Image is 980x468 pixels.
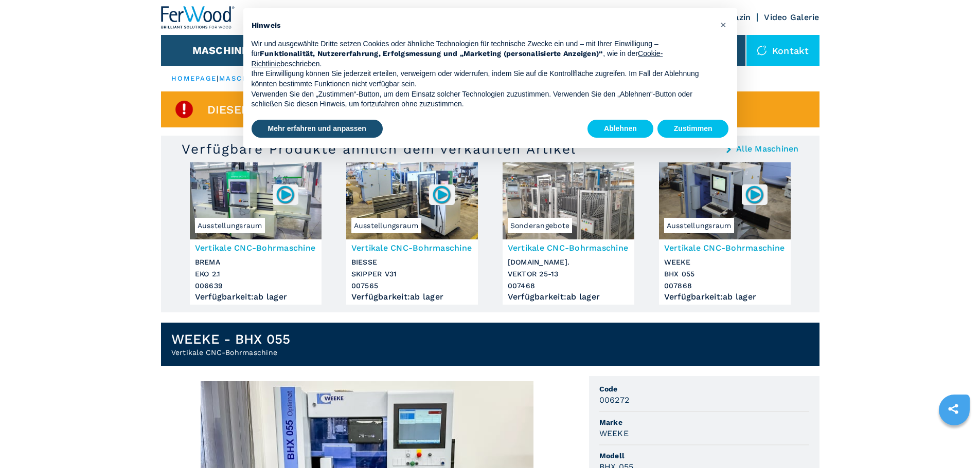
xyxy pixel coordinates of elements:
[664,242,786,254] h3: Vertikale CNC-Bohrmaschine
[252,21,712,31] h2: Hinweis
[503,162,634,305] a: Vertikale CNC-Bohrmaschine Bre.Ma. VEKTOR 25-13SonderangeboteVertikale CNC-Bohrmaschine[DOMAIN_NA...
[351,294,473,299] div: Verfügbarkeit : ab lager
[587,120,653,138] button: Ablehnen
[664,218,734,233] span: Ausstellungsraum
[351,256,473,292] h3: BIESSE SKIPPER V31 007565
[171,331,291,347] h1: WEEKE - BHX 055
[171,74,217,82] a: HOMEPAGE
[252,39,712,69] p: Wir und ausgewählte Dritte setzen Cookies oder ähnliche Technologien für technische Zwecke ein un...
[252,69,712,89] p: Ihre Einwilligung können Sie jederzeit erteilen, verweigern oder widerrufen, indem Sie auf die Ko...
[190,162,322,239] img: Vertikale CNC-Bohrmaschine BREMA EKO 2.1
[599,394,630,406] h3: 006272
[171,347,291,358] h2: Vertikale CNC-Bohrmaschine
[599,427,629,439] h3: WEEKE
[716,16,732,33] button: Schließen Sie diesen Hinweis
[659,162,791,305] a: Vertikale CNC-Bohrmaschine WEEKE BHX 055Ausstellungsraum007868Vertikale CNC-BohrmaschineWEEKEBHX ...
[664,294,786,299] div: Verfügbarkeit : ab lager
[252,120,383,138] button: Mehr erfahren und anpassen
[720,18,726,31] span: ×
[508,256,629,292] h3: [DOMAIN_NAME]. VEKTOR 25-13 007468
[508,294,629,299] div: Verfügbarkeit : ab lager
[351,218,421,233] span: Ausstellungsraum
[508,218,573,233] span: Sonderangebote
[346,162,478,239] img: Vertikale CNC-Bohrmaschine BIESSE SKIPPER V31
[599,451,809,461] span: Modell
[252,89,712,109] p: Verwenden Sie den „Zustimmen“-Button, um dem Einsatz solcher Technologien zuzustimmen. Verwenden ...
[757,45,767,55] img: Kontakt
[503,162,634,239] img: Vertikale CNC-Bohrmaschine Bre.Ma. VEKTOR 25-13
[195,256,316,292] h3: BREMA EKO 2.1 006639
[599,384,809,394] span: Code
[275,184,295,204] img: 006639
[182,141,576,157] h3: Verfügbare Produkte ähnlich dem verkauften Artikel
[659,162,791,239] img: Vertikale CNC-Bohrmaschine WEEKE BHX 055
[744,184,764,204] img: 007868
[746,35,819,66] div: Kontakt
[190,162,322,305] a: Vertikale CNC-Bohrmaschine BREMA EKO 2.1Ausstellungsraum006639Vertikale CNC-BohrmaschineBREMAEKO ...
[252,49,663,68] a: Cookie-Richtlinie
[432,184,452,204] img: 007565
[192,44,257,57] button: Maschinen
[217,74,219,82] span: |
[936,422,972,460] iframe: Chat
[174,99,194,120] img: SoldProduct
[764,12,819,22] a: Video Galerie
[599,417,809,427] span: Marke
[940,396,966,422] a: sharethis
[736,145,799,153] a: Alle Maschinen
[195,294,316,299] div: Verfügbarkeit : ab lager
[664,256,786,292] h3: WEEKE BHX 055 007868
[207,104,438,116] span: Dieser Artikel ist bereits verkauft
[195,242,316,254] h3: Vertikale CNC-Bohrmaschine
[346,162,478,305] a: Vertikale CNC-Bohrmaschine BIESSE SKIPPER V31Ausstellungsraum007565Vertikale CNC-BohrmaschineBIES...
[195,218,265,233] span: Ausstellungsraum
[219,74,270,82] a: maschinen
[351,242,473,254] h3: Vertikale CNC-Bohrmaschine
[161,6,235,29] img: Ferwood
[508,242,629,254] h3: Vertikale CNC-Bohrmaschine
[657,120,729,138] button: Zustimmen
[260,49,603,58] strong: Funktionalität, Nutzererfahrung, Erfolgsmessung und „Marketing (personalisierte Anzeigen)“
